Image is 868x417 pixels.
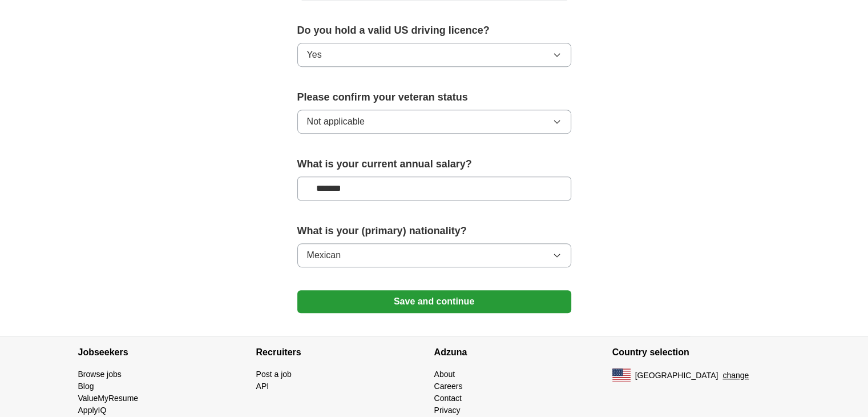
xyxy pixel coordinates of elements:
span: Not applicable [307,115,365,129]
a: API [256,382,269,391]
a: Careers [434,382,463,391]
img: US flag [612,368,631,382]
button: Mexican [297,243,571,267]
a: Post a job [256,370,292,379]
a: Blog [78,382,94,391]
a: ValueMyResume [78,394,139,403]
button: Save and continue [297,290,571,313]
label: What is your current annual salary? [297,157,571,172]
span: Mexican [307,248,341,262]
a: ApplyIQ [78,406,107,415]
a: Contact [434,394,462,403]
a: About [434,370,455,379]
label: Please confirm your veteran status [297,90,571,105]
span: [GEOGRAPHIC_DATA] [635,370,718,382]
span: Yes [307,48,322,62]
button: change [722,370,749,382]
label: What is your (primary) nationality? [297,223,571,239]
button: Not applicable [297,110,571,134]
a: Browse jobs [78,370,122,379]
a: Privacy [434,406,461,415]
button: Yes [297,43,571,67]
label: Do you hold a valid US driving licence? [297,23,571,38]
h4: Country selection [612,336,790,368]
